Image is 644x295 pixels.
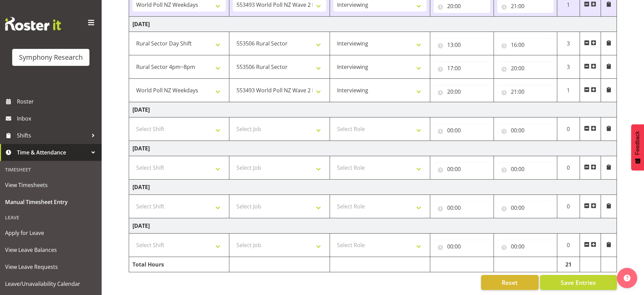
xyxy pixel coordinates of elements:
[557,156,580,180] td: 0
[557,55,580,79] td: 3
[19,52,83,62] div: Symphony Research
[5,17,61,31] img: Rosterit website logo
[129,218,617,234] td: [DATE]
[497,162,554,176] input: Click to select...
[557,234,580,257] td: 0
[434,124,490,137] input: Click to select...
[17,96,98,107] span: Roster
[2,224,100,241] a: Apply for Leave
[5,228,97,238] span: Apply for Leave
[2,163,100,177] div: Timesheet
[17,130,88,141] span: Shifts
[434,85,490,98] input: Click to select...
[502,278,518,287] span: Reset
[481,275,539,290] button: Reset
[17,113,98,124] span: Inbox
[5,262,97,272] span: View Leave Requests
[497,61,554,75] input: Click to select...
[2,258,100,275] a: View Leave Requests
[434,162,490,176] input: Click to select...
[129,180,617,195] td: [DATE]
[434,38,490,52] input: Click to select...
[635,131,641,155] span: Feedback
[557,117,580,141] td: 0
[624,275,630,281] img: help-xxl-2.png
[2,210,100,224] div: Leave
[2,193,100,210] a: Manual Timesheet Entry
[129,257,229,272] td: Total Hours
[5,197,97,207] span: Manual Timesheet Entry
[5,279,97,289] span: Leave/Unavailability Calendar
[434,201,490,215] input: Click to select...
[5,180,97,190] span: View Timesheets
[557,32,580,55] td: 3
[497,124,554,137] input: Click to select...
[497,38,554,52] input: Click to select...
[497,240,554,253] input: Click to select...
[5,245,97,255] span: View Leave Balances
[17,147,88,158] span: Time & Attendance
[129,141,617,156] td: [DATE]
[129,102,617,117] td: [DATE]
[2,241,100,258] a: View Leave Balances
[631,124,644,170] button: Feedback - Show survey
[2,275,100,292] a: Leave/Unavailability Calendar
[557,195,580,218] td: 0
[2,177,100,193] a: View Timesheets
[557,257,580,272] td: 21
[434,240,490,253] input: Click to select...
[540,275,617,290] button: Save Entries
[497,85,554,98] input: Click to select...
[561,278,596,287] span: Save Entries
[129,17,617,32] td: [DATE]
[557,79,580,102] td: 1
[434,61,490,75] input: Click to select...
[497,201,554,215] input: Click to select...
